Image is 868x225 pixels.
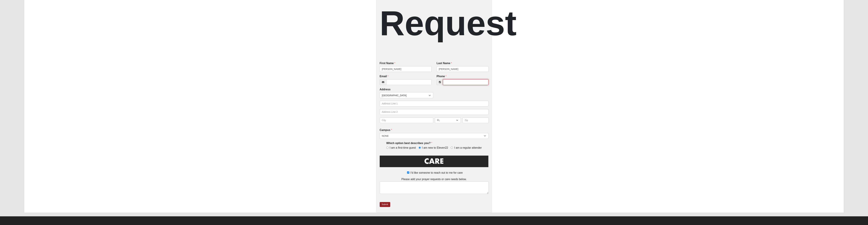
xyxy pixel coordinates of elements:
[410,171,463,174] span: I'd like someone to reach out to me for care
[380,101,488,106] input: Address Line 1
[380,88,391,91] label: Address
[380,177,488,194] div: Please add your prayer requests or care needs below.
[380,155,488,170] img: Care.png
[422,146,448,150] span: I am new to Eleven22
[451,147,453,149] input: I am a regular attender
[437,61,452,65] label: Last Name
[454,146,482,150] span: I am a regular attender
[386,141,432,145] label: Which option best describes you?
[380,61,395,65] label: First Name
[380,128,392,132] label: Campus
[407,171,409,174] input: I'd like someone to reach out to me for care
[380,109,488,115] input: Address Line 2
[380,74,389,78] label: Email
[386,147,389,149] input: I am a first-time guest
[390,146,416,150] span: I am a first-time guest
[437,74,447,78] label: Phone
[380,202,390,207] a: Submit
[380,117,433,123] input: City
[462,117,488,123] input: Zip
[382,93,429,98] span: [GEOGRAPHIC_DATA]
[419,147,421,149] input: I am new to Eleven22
